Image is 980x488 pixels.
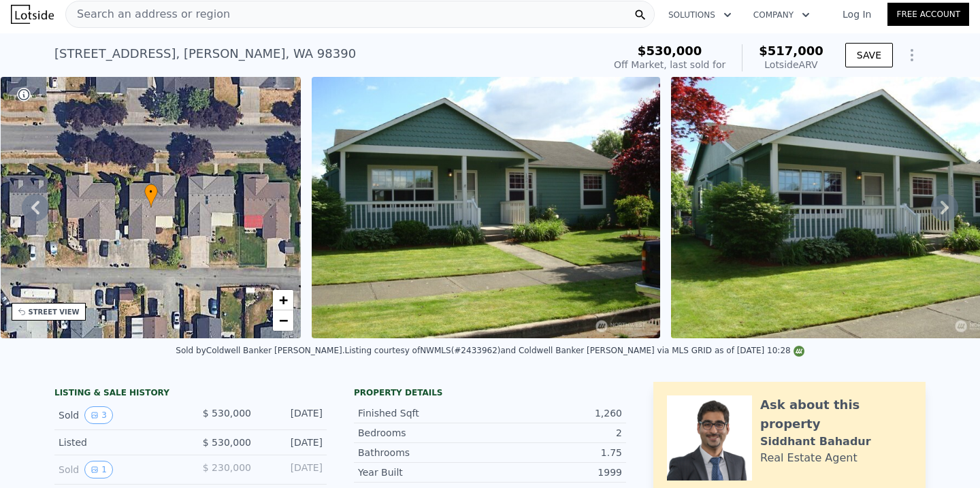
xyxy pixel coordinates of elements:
[203,437,251,448] span: $ 530,000
[898,42,926,69] button: Show Options
[490,426,622,440] div: 2
[760,395,912,434] div: Ask about this property
[826,7,887,21] a: Log In
[11,5,54,24] img: Lotside
[759,44,823,58] span: $517,000
[203,462,251,473] span: $ 230,000
[638,44,702,58] span: $530,000
[144,184,158,208] div: •
[760,450,857,466] div: Real Estate Agent
[279,312,288,329] span: −
[59,436,180,449] div: Listed
[614,58,725,71] div: Off Market, last sold for
[358,426,490,440] div: Bedrooms
[887,3,969,26] a: Free Account
[490,466,622,479] div: 1999
[176,346,344,355] div: Sold by Coldwell Banker [PERSON_NAME] .
[262,461,323,478] div: [DATE]
[29,307,80,317] div: STREET VIEW
[354,387,626,398] div: Property details
[742,3,821,27] button: Company
[59,406,180,424] div: Sold
[279,291,288,308] span: +
[312,77,660,338] img: Sale: 169686448 Parcel: 100677994
[203,408,251,419] span: $ 530,000
[66,6,230,22] span: Search an address or region
[358,446,490,459] div: Bathrooms
[490,446,622,459] div: 1.75
[760,434,871,450] div: Siddhant Bahadur
[84,406,113,424] button: View historical data
[344,346,804,355] div: Listing courtesy of NWMLS (#2433962) and Coldwell Banker [PERSON_NAME] via MLS GRID as of [DATE] ...
[657,3,742,27] button: Solutions
[490,406,622,420] div: 1,260
[59,461,180,478] div: Sold
[845,43,893,67] button: SAVE
[84,461,113,478] button: View historical data
[273,290,293,310] a: Zoom in
[144,186,158,198] span: •
[358,406,490,420] div: Finished Sqft
[759,58,823,71] div: Lotside ARV
[273,310,293,331] a: Zoom out
[54,387,327,401] div: LISTING & SALE HISTORY
[54,44,356,63] div: [STREET_ADDRESS] , [PERSON_NAME] , WA 98390
[262,436,323,449] div: [DATE]
[262,406,323,424] div: [DATE]
[358,466,490,479] div: Year Built
[794,346,804,357] img: NWMLS Logo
